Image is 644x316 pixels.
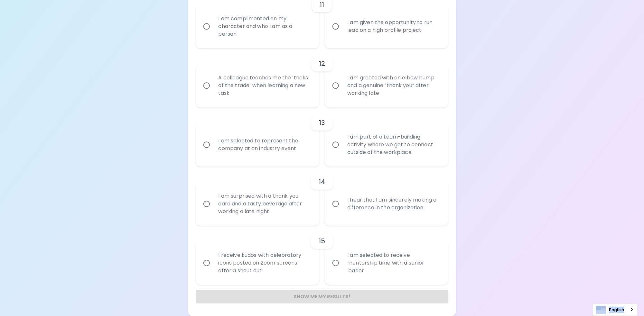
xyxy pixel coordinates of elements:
div: choice-group-check [196,48,449,107]
aside: Language selected: English [593,303,638,316]
div: I am part of a team-building activity where we get to connect outside of the workplace [342,125,445,164]
div: choice-group-check [196,107,449,167]
div: I am selected to receive mentorship time with a senior leader [342,244,445,282]
div: A colleague teaches me the ‘tricks of the trade’ when learning a new task [213,66,316,105]
h6: 13 [319,118,325,128]
div: I am complimented on my character and who I am as a person [213,7,316,46]
div: choice-group-check [196,226,449,285]
div: I hear that I am sincerely making a difference in the organization [342,188,445,219]
a: English [593,304,637,316]
div: I am given the opportunity to run lead on a high profile project [342,11,445,42]
h6: 12 [319,59,325,69]
div: Language [593,303,638,316]
div: choice-group-check [196,167,449,226]
div: I am selected to represent the company at an industry event [213,129,316,160]
h6: 14 [319,177,325,187]
h6: 15 [319,236,325,246]
div: I am greeted with an elbow bump and a genuine “thank you” after working late [342,66,445,105]
div: I am surprised with a thank you card and a tasty beverage after working a late night [213,185,316,223]
div: I receive kudos with celebratory icons posted on Zoom screens after a shout out [213,244,316,282]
